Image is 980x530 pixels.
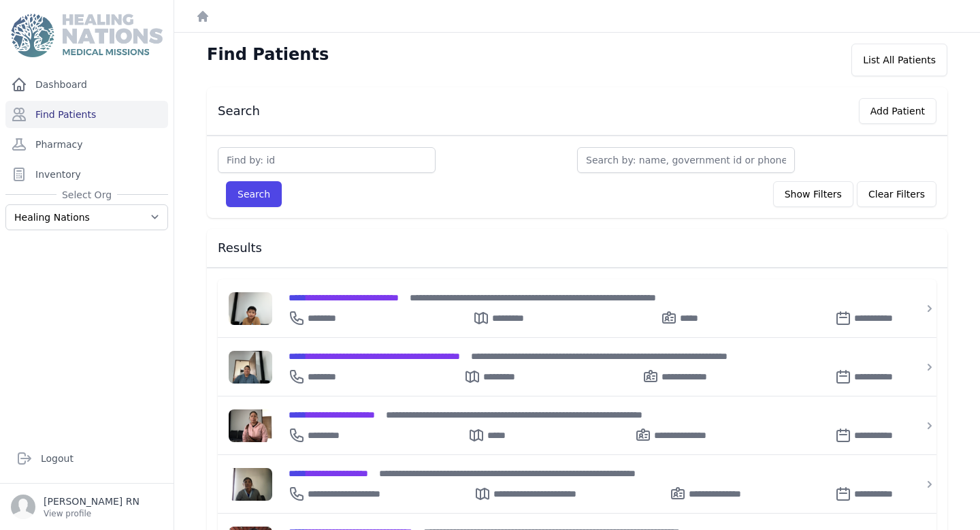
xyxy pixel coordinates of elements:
[44,495,140,508] p: [PERSON_NAME] RN
[5,71,168,98] a: Dashboard
[229,351,272,384] img: 6v3hQTkhAAAAJXRFWHRkYXRlOmNyZWF0ZQAyMDI1LTA2LTIzVDE0OjU5OjAyKzAwOjAwYFajVQAAACV0RVh0ZGF0ZTptb2RpZ...
[5,131,168,158] a: Pharmacy
[44,508,140,519] p: View profile
[5,101,168,128] a: Find Patients
[577,147,795,173] input: Search by: name, government id or phone
[218,240,936,256] h3: Results
[11,445,163,472] a: Logout
[851,44,947,76] div: List All Patients
[859,98,936,124] button: Add Patient
[11,14,162,57] img: Medical Missions EMR
[218,147,436,173] input: Find by: id
[229,468,272,501] img: aUwAAACV0RVh0ZGF0ZTpjcmVhdGUAMjAyNS0wNi0yNFQxNToyNzowNyswMDowMCXziDIAAAAldEVYdGRhdGU6bW9kaWZ5ADIw...
[229,292,272,325] img: 7eyEB7o1KaxnG+bPjJxT7R2DhJI9Yh1vl6XcgpYmPLC8Klhp5Siu1uz3e+810+9TOfZFI3+HZeQK9gdP8PZZo57Ad+YlAAAAA...
[229,409,272,442] img: hzQAAAAldEVYdGRhdGU6bW9kaWZ5ADIwMjUtMDYtMTJUMTQ6MjI6MDIrMDA6MDA9Ij+IAAAAAElFTkSuQmCC
[56,188,117,202] span: Select Org
[207,44,329,65] h1: Find Patients
[226,181,282,207] button: Search
[11,495,163,519] a: [PERSON_NAME] RN View profile
[5,161,168,188] a: Inventory
[773,181,853,207] button: Show Filters
[218,103,260,119] h3: Search
[857,181,936,207] button: Clear Filters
